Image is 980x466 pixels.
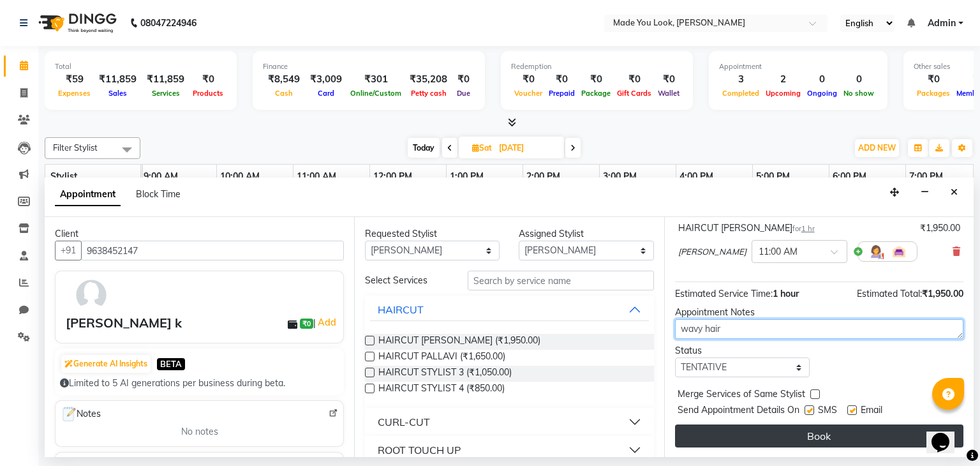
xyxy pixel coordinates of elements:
div: Client [55,227,344,241]
span: Cash [272,89,296,98]
span: Admin [928,17,956,30]
div: ₹0 [511,72,546,87]
span: Email [861,403,882,419]
div: 3 [719,72,762,87]
span: HAIRCUT [PERSON_NAME] (₹1,950.00) [378,334,540,350]
div: ₹0 [578,72,614,87]
div: ₹0 [614,72,655,87]
span: 1 hour [773,288,799,299]
span: ₹1,950.00 [922,288,963,299]
a: Add [316,315,338,330]
div: ₹301 [347,72,405,87]
span: Voucher [511,89,546,98]
span: No notes [181,425,218,439]
button: HAIRCUT [370,298,648,321]
button: Close [945,183,963,202]
span: Online/Custom [347,89,405,98]
button: Book [675,425,963,447]
span: Upcoming [762,89,804,98]
span: Send Appointment Details On [678,403,799,419]
img: logo [33,5,120,41]
div: Limited to 5 AI generations per business during beta. [60,377,339,390]
span: Filter Stylist [53,142,98,153]
span: ₹0 [300,319,313,329]
span: Sat [469,143,495,153]
span: Gift Cards [614,89,655,98]
div: ₹8,549 [263,72,305,87]
a: 1:00 PM [447,167,487,186]
div: Select Services [355,274,458,287]
span: Appointment [55,183,121,206]
div: ₹0 [546,72,578,87]
span: Estimated Service Time: [675,288,773,299]
button: Generate AI Insights [61,355,151,373]
span: Packages [914,89,953,98]
span: [PERSON_NAME] [678,246,746,259]
a: 11:00 AM [293,167,339,186]
span: BETA [157,358,185,370]
span: HAIRCUT PALLAVI (₹1,650.00) [378,350,505,366]
a: 6:00 PM [829,167,870,186]
img: Interior.png [891,244,907,259]
span: Expenses [55,89,94,98]
span: Sales [105,89,130,98]
div: ₹0 [655,72,683,87]
div: Status [675,344,810,357]
a: 7:00 PM [906,167,946,186]
a: 12:00 PM [370,167,415,186]
span: Merge Services of Same Stylist [678,387,805,403]
input: Search by service name [468,271,654,290]
a: 5:00 PM [753,167,793,186]
div: Requested Stylist [365,227,500,241]
span: Notes [61,406,101,423]
div: 2 [762,72,804,87]
a: 3:00 PM [600,167,640,186]
span: SMS [818,403,837,419]
span: Wallet [655,89,683,98]
div: Assigned Stylist [519,227,653,241]
img: Hairdresser.png [868,244,884,259]
div: [PERSON_NAME] k [66,313,182,333]
a: 9:00 AM [140,167,181,186]
div: ₹0 [914,72,953,87]
div: ₹0 [452,72,475,87]
iframe: chat widget [926,415,967,453]
span: Estimated Total: [857,288,922,299]
span: Completed [719,89,762,98]
div: Redemption [511,61,683,72]
a: 4:00 PM [676,167,716,186]
span: Stylist [50,170,77,182]
span: Services [149,89,183,98]
div: Finance [263,61,475,72]
div: ₹0 [189,72,226,87]
span: Card [315,89,338,98]
input: 2025-09-13 [495,139,559,158]
div: HAIRCUT [PERSON_NAME] [678,222,815,235]
div: CURL-CUT [378,414,430,430]
div: Appointment [719,61,877,72]
a: 2:00 PM [523,167,563,186]
div: ₹11,859 [142,72,189,87]
button: CURL-CUT [370,410,648,433]
div: ₹59 [55,72,94,87]
span: Due [454,89,473,98]
span: 1 hr [801,224,815,233]
div: HAIRCUT [378,302,424,317]
span: Block Time [136,188,181,200]
span: ADD NEW [858,143,896,153]
div: Appointment Notes [675,306,963,319]
span: HAIRCUT STYLIST 3 (₹1,050.00) [378,366,512,382]
span: | [313,315,338,330]
div: ROOT TOUCH UP [378,442,461,458]
span: Prepaid [546,89,578,98]
input: Search by Name/Mobile/Email/Code [81,241,344,260]
span: Ongoing [804,89,840,98]
div: 0 [804,72,840,87]
button: +91 [55,241,82,260]
span: Products [189,89,226,98]
div: ₹1,950.00 [920,222,960,235]
span: Today [408,138,440,158]
span: HAIRCUT STYLIST 4 (₹850.00) [378,382,505,398]
div: ₹11,859 [94,72,142,87]
span: Petty cash [408,89,450,98]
